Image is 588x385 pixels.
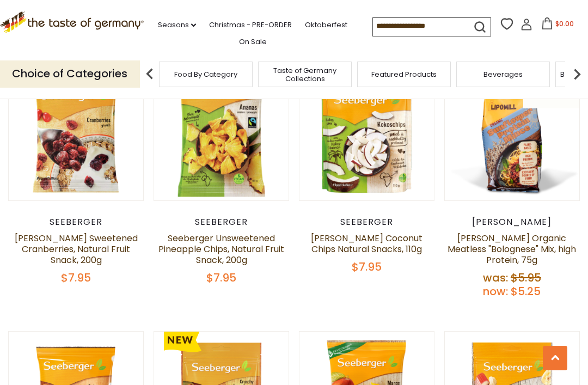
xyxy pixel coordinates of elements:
[448,232,576,266] a: [PERSON_NAME] Organic Meatless "Bolognese" Mix, high Protein, 75g
[239,36,267,48] a: On Sale
[299,66,434,200] img: Seeberger Coconut Chips Natural Snacks, 110g
[483,70,523,78] a: Beverages
[8,217,144,228] div: Seeberger
[9,66,143,200] img: Seeberger Sweetened Cranberries, Natural Fruit Snack, 200g
[61,270,91,285] span: $7.95
[139,63,161,85] img: previous arrow
[444,217,580,228] div: [PERSON_NAME]
[483,284,508,299] label: Now:
[15,232,138,266] a: [PERSON_NAME] Sweetened Cranberries, Natural Fruit Snack, 200g
[305,19,347,31] a: Oktoberfest
[555,19,574,28] span: $0.00
[158,232,284,266] a: Seeberger Unsweetened Pineapple Chips, Natural Fruit Snack, 200g
[311,232,422,255] a: [PERSON_NAME] Coconut Chips Natural Snacks, 110g
[299,217,434,228] div: Seeberger
[566,63,588,85] img: next arrow
[206,270,236,285] span: $7.95
[352,259,382,274] span: $7.95
[483,270,508,285] label: Was:
[371,70,437,78] a: Featured Products
[445,66,579,200] img: Lamotte Organic Meatless "Bolognese" Mix, high Protein, 75g
[511,284,541,299] span: $5.25
[154,217,289,228] div: Seeberger
[535,17,581,34] button: $0.00
[154,66,289,200] img: Seeberger Unsweetened Pineapple Chips, Natural Fruit Snack, 200g
[261,66,348,83] a: Taste of Germany Collections
[158,19,196,31] a: Seasons
[174,70,237,78] a: Food By Category
[511,270,541,285] span: $5.95
[209,19,292,31] a: Christmas - PRE-ORDER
